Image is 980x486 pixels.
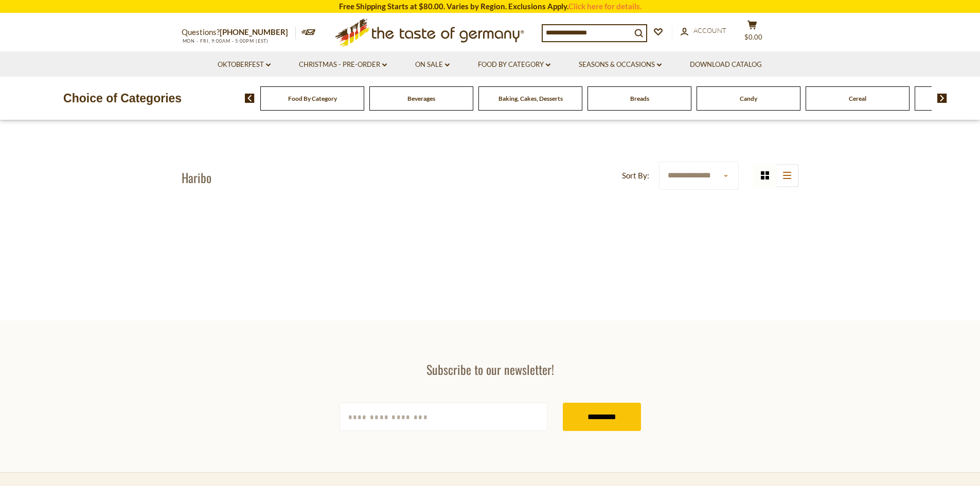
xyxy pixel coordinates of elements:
img: next arrow [937,94,947,103]
a: Oktoberfest [218,59,271,70]
img: previous arrow [245,94,255,103]
a: Account [681,25,726,37]
a: Food By Category [478,59,550,70]
a: Download Catalog [690,59,762,70]
a: [PHONE_NUMBER] [220,27,288,37]
a: Baking, Cakes, Desserts [498,95,563,102]
a: Christmas - PRE-ORDER [299,59,387,70]
a: Breads [630,95,649,102]
span: $0.00 [744,33,762,41]
a: Beverages [407,95,435,102]
a: Seasons & Occasions [579,59,662,70]
button: $0.00 [737,20,768,46]
span: Account [693,26,726,34]
span: MON - FRI, 9:00AM - 5:00PM (EST) [182,38,269,44]
p: Questions? [182,26,296,39]
h3: Subscribe to our newsletter! [340,362,641,377]
a: Food By Category [288,95,337,102]
a: Cereal [849,95,866,102]
h1: Haribo [182,170,211,185]
a: On Sale [415,59,450,70]
a: Candy [740,95,757,102]
a: Click here for details. [568,2,642,11]
label: Sort By: [622,169,649,182]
